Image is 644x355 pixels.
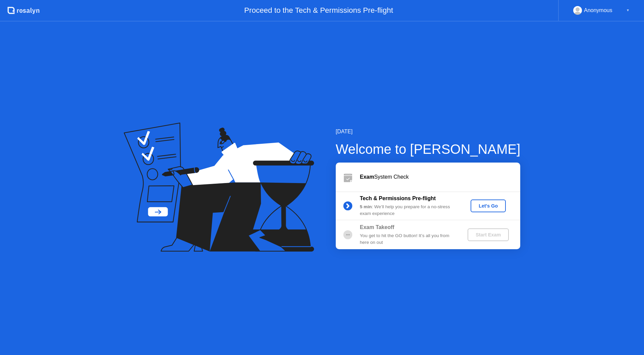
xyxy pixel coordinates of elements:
div: Anonymous [584,6,612,15]
div: [DATE] [336,128,521,136]
div: System Check [360,173,520,181]
div: Welcome to [PERSON_NAME] [336,139,521,159]
div: ▼ [626,6,630,15]
div: Let's Go [473,203,503,209]
b: 5 min [360,204,372,209]
div: You get to hit the GO button! It’s all you from here on out [360,232,457,246]
div: Start Exam [470,232,506,237]
button: Let's Go [471,199,506,212]
b: Tech & Permissions Pre-flight [360,195,436,201]
button: Start Exam [468,228,509,241]
b: Exam Takeoff [360,224,394,230]
b: Exam [360,174,374,180]
div: : We’ll help you prepare for a no-stress exam experience [360,204,457,217]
